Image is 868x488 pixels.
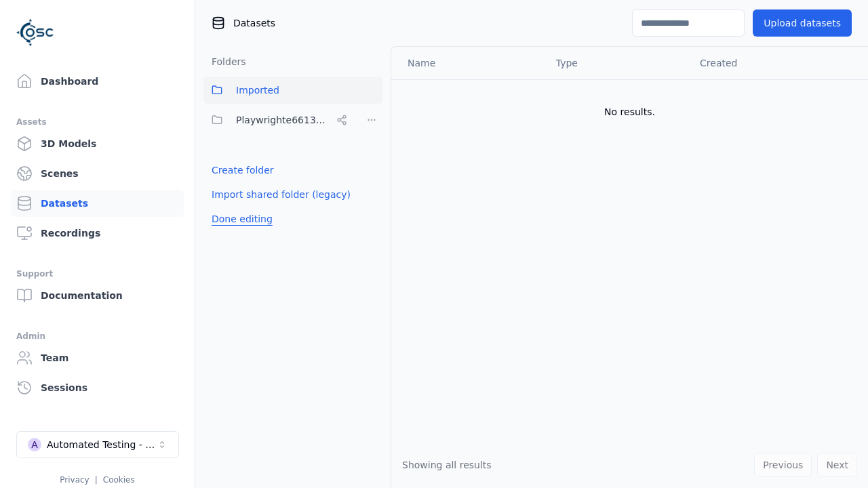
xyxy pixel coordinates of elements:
[545,47,689,79] th: Type
[28,438,41,451] div: A
[11,130,184,157] a: 3D Models
[689,47,846,79] th: Created
[233,16,275,30] span: Datasets
[11,374,184,401] a: Sessions
[11,344,184,371] a: Team
[11,160,184,187] a: Scenes
[391,47,545,79] th: Name
[203,207,281,231] button: Done editing
[203,158,282,182] button: Create folder
[236,82,279,98] span: Imported
[16,266,178,282] div: Support
[236,112,331,128] span: Playwrighte6613b48-ca99-48b0-8426-e5f3339f1679
[16,431,179,458] button: Select a workspace
[16,114,178,130] div: Assets
[11,190,184,217] a: Datasets
[95,475,98,485] span: |
[203,182,359,207] button: Import shared folder (legacy)
[212,163,274,177] a: Create folder
[212,188,351,201] a: Import shared folder (legacy)
[753,9,852,37] button: Upload datasets
[203,77,382,104] button: Imported
[203,106,353,134] button: Playwrighte6613b48-ca99-48b0-8426-e5f3339f1679
[11,220,184,247] a: Recordings
[103,475,135,485] a: Cookies
[16,14,54,52] img: Logo
[11,282,184,309] a: Documentation
[47,438,157,451] div: Automated Testing - Playwright
[60,475,89,485] a: Privacy
[16,328,178,344] div: Admin
[11,68,184,95] a: Dashboard
[402,460,492,470] span: Showing all results
[203,55,246,68] h3: Folders
[391,79,868,144] td: No results.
